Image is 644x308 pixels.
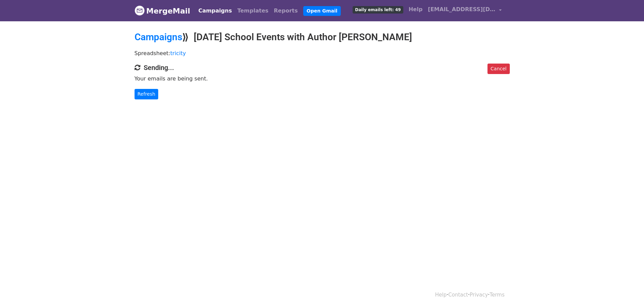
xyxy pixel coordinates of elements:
[271,4,301,18] a: Reports
[435,292,447,298] a: Help
[406,3,425,16] a: Help
[196,4,235,18] a: Campaigns
[490,292,504,298] a: Terms
[135,89,159,99] a: Refresh
[135,31,182,43] a: Campaigns
[350,3,406,16] a: Daily emails left: 49
[170,50,186,56] a: tricity
[135,50,510,57] p: Spreadsheet:
[448,292,468,298] a: Contact
[135,31,510,43] h2: ⟫ [DATE] School Events with Author [PERSON_NAME]
[303,6,341,16] a: Open Gmail
[235,4,271,18] a: Templates
[135,64,510,72] h4: Sending...
[135,4,190,18] a: MergeMail
[353,6,403,14] span: Daily emails left: 49
[135,5,145,16] img: MergeMail logo
[428,5,496,14] span: [EMAIL_ADDRESS][DOMAIN_NAME]
[470,292,488,298] a: Privacy
[425,3,504,19] a: [EMAIL_ADDRESS][DOMAIN_NAME]
[135,75,510,82] p: Your emails are being sent.
[487,64,509,74] a: Cancel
